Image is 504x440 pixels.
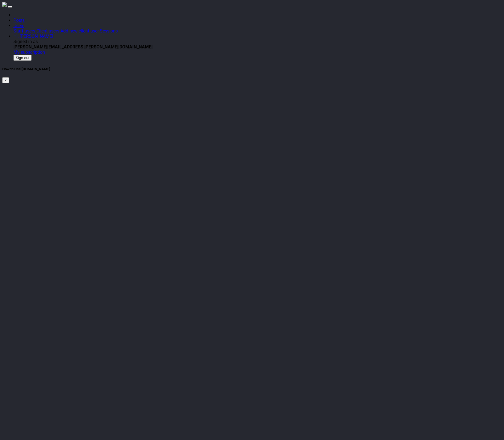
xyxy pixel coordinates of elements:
[100,28,118,34] a: Sessions
[60,28,99,34] a: Add new client user
[36,28,59,34] a: Client users
[13,39,502,61] div: Users
[13,44,152,50] b: [PERSON_NAME][EMAIL_ADDRESS][PERSON_NAME][DOMAIN_NAME]
[13,34,53,39] a: Hi, [PERSON_NAME]
[2,67,502,71] h5: How to Use [DOMAIN_NAME]
[2,77,9,83] button: ×
[13,28,35,34] a: Staff users
[13,28,502,34] div: Users
[13,55,32,61] button: Sign out
[13,50,45,55] a: My subscription
[2,2,7,7] img: sparktrade.png
[8,6,12,8] button: Toggle navigation
[4,78,7,82] span: ×
[13,18,25,23] a: Posts
[13,39,502,50] div: Signed in as
[13,23,24,28] a: Users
